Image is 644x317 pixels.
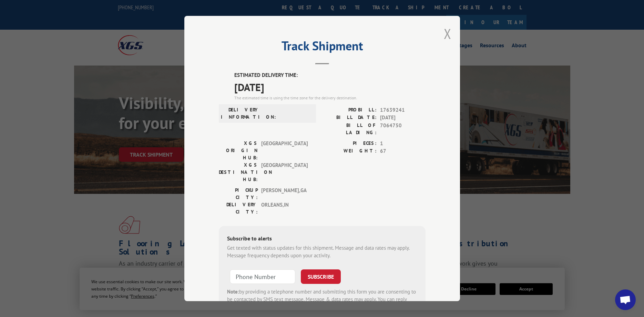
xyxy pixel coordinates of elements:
[234,79,426,95] span: [DATE]
[322,106,377,114] label: PROBILL:
[322,122,377,136] label: BILL OF LADING:
[219,161,258,183] label: XGS DESTINATION HUB:
[261,201,308,216] span: ORLEANS , IN
[219,187,258,201] label: PICKUP CITY:
[234,71,426,79] label: ESTIMATED DELIVERY TIME:
[234,95,426,101] div: The estimated time is using the time zone for the delivery destination.
[261,161,308,183] span: [GEOGRAPHIC_DATA]
[261,187,308,201] span: [PERSON_NAME] , GA
[219,201,258,216] label: DELIVERY CITY:
[227,244,417,260] div: Get texted with status updates for this shipment. Message and data rates may apply. Message frequ...
[380,114,426,122] span: [DATE]
[219,41,426,54] h2: Track Shipment
[380,140,426,148] span: 1
[227,234,417,244] div: Subscribe to alerts
[380,122,426,136] span: 7064750
[230,269,295,284] input: Phone Number
[227,288,417,311] div: by providing a telephone number and submitting this form you are consenting to be contacted by SM...
[301,269,341,284] button: SUBSCRIBE
[380,147,426,155] span: 67
[227,288,239,295] strong: Note:
[615,289,636,310] div: Open chat
[444,24,451,43] button: Close modal
[322,114,377,122] label: BILL DATE:
[322,147,377,155] label: WEIGHT:
[380,106,426,114] span: 17639241
[221,106,260,121] label: DELIVERY INFORMATION:
[261,140,308,161] span: [GEOGRAPHIC_DATA]
[322,140,377,148] label: PIECES:
[219,140,258,161] label: XGS ORIGIN HUB:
